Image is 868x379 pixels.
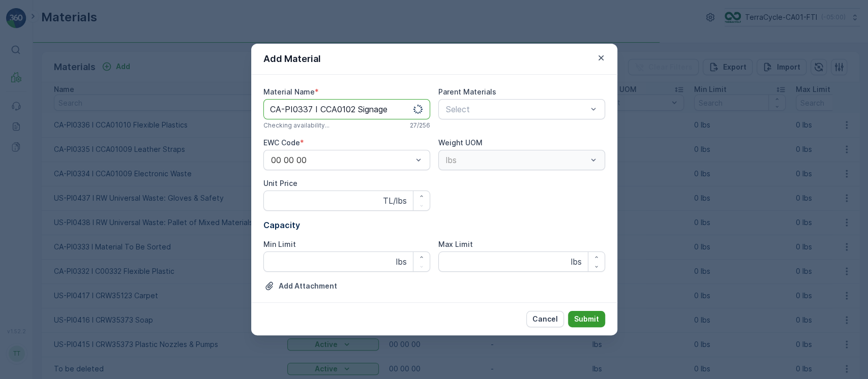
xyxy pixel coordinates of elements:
p: lbs [571,256,582,268]
p: TL/lbs [383,195,407,207]
p: Add Material [263,52,321,66]
label: Weight UOM [438,138,483,147]
p: lbs [396,256,407,268]
button: Upload File [263,280,338,292]
p: Cancel [532,314,558,324]
label: Material Name [263,87,315,96]
label: Unit Price [263,179,297,187]
label: Parent Materials [438,87,496,96]
p: Submit [574,314,599,324]
label: EWC Code [263,138,300,147]
span: Checking availability... [263,121,330,130]
p: 27 / 256 [410,121,430,130]
label: Min Limit [263,240,296,248]
button: Submit [568,311,605,327]
p: Add Attachment [279,281,337,291]
p: Capacity [263,219,605,231]
p: Select [446,103,587,115]
label: Max Limit [438,240,473,248]
button: Cancel [526,311,564,327]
